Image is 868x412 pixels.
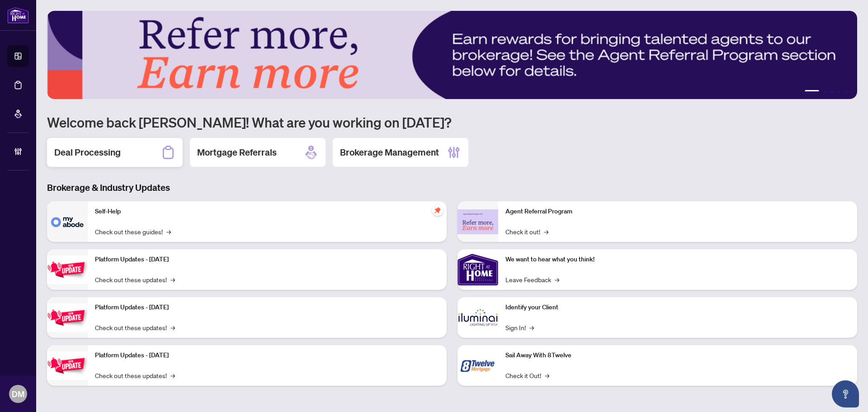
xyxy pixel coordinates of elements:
span: pushpin [432,205,443,216]
h2: Deal Processing [54,146,121,159]
h2: Brokerage Management [340,146,439,159]
h2: Mortgage Referrals [197,146,277,159]
img: Agent Referral Program [458,209,498,234]
a: Check it out!→ [505,227,548,237]
a: Check out these updates!→ [95,370,175,380]
span: → [170,370,175,380]
span: DM [12,388,24,400]
button: 5 [844,90,848,94]
p: Platform Updates - [DATE] [95,255,439,265]
a: Check it Out!→ [505,370,549,380]
p: Self-Help [95,207,439,217]
button: 1 [805,90,819,94]
a: Sign In!→ [505,322,534,332]
p: Identify your Client [505,303,850,313]
a: Check out these updates!→ [95,275,175,284]
h3: Brokerage & Industry Updates [47,181,857,194]
span: → [555,275,559,284]
span: → [166,227,171,237]
a: Check out these guides!→ [95,227,171,237]
a: Leave Feedback→ [505,275,559,284]
p: Sail Away With 8Twelve [505,350,850,360]
span: → [545,370,549,380]
button: 4 [837,90,841,94]
button: 3 [830,90,834,94]
p: Agent Referral Program [505,207,850,217]
img: Slide 0 [47,11,857,99]
img: Identify your Client [458,297,498,338]
span: → [529,322,534,332]
img: logo [7,7,29,24]
span: → [170,275,175,284]
h1: Welcome back [PERSON_NAME]! What are you working on [DATE]? [47,114,857,131]
img: Sail Away With 8Twelve [458,345,498,386]
button: 2 [823,90,826,94]
p: Platform Updates - [DATE] [95,303,439,313]
img: Platform Updates - July 8, 2025 [47,303,88,332]
img: Platform Updates - June 23, 2025 [47,351,88,380]
img: Platform Updates - July 21, 2025 [47,256,88,284]
span: → [544,227,548,237]
a: Check out these updates!→ [95,322,175,332]
button: Open asap [832,380,859,407]
p: We want to hear what you think! [505,255,850,265]
p: Platform Updates - [DATE] [95,350,439,360]
img: We want to hear what you think! [458,249,498,290]
span: → [170,322,175,332]
img: Self-Help [47,201,88,242]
